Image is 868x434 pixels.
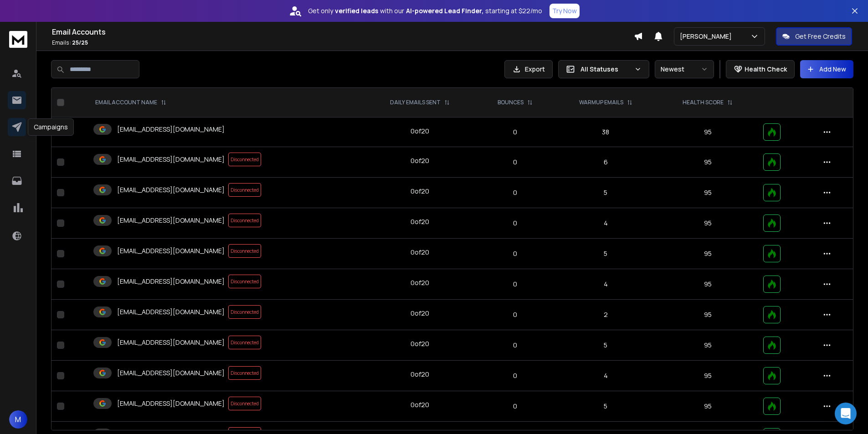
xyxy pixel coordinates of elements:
td: 95 [658,330,758,361]
span: Disconnected [228,366,261,380]
td: 95 [658,117,758,147]
p: WARMUP EMAILS [579,99,623,106]
td: 5 [554,391,658,422]
button: Add New [800,60,853,78]
button: Health Check [726,60,795,78]
p: 0 [483,402,548,411]
p: [EMAIL_ADDRESS][DOMAIN_NAME] [117,125,225,134]
div: 0 of 20 [411,339,429,348]
p: 0 [483,188,548,197]
div: EMAIL ACCOUNT NAME [95,99,166,106]
div: 0 of 20 [411,156,429,165]
p: [EMAIL_ADDRESS][DOMAIN_NAME] [117,368,225,378]
strong: verified leads [335,6,378,15]
p: 0 [483,371,548,380]
p: HEALTH SCORE [683,99,724,106]
button: Get Free Credits [776,27,852,46]
td: 4 [554,361,658,391]
td: 95 [658,239,758,269]
p: Health Check [745,65,787,74]
td: 4 [554,208,658,239]
td: 5 [554,239,658,269]
p: 0 [483,280,548,289]
td: 95 [658,147,758,178]
div: Campaigns [28,118,74,136]
td: 5 [554,178,658,208]
div: 0 of 20 [411,278,429,287]
button: M [9,410,27,429]
div: Open Intercom Messenger [835,403,857,424]
p: 0 [483,249,548,258]
span: Disconnected [228,214,261,227]
p: 0 [483,341,548,350]
span: Disconnected [228,336,261,349]
span: Disconnected [228,305,261,319]
h1: Email Accounts [52,26,634,37]
p: [EMAIL_ADDRESS][DOMAIN_NAME] [117,155,225,164]
p: [EMAIL_ADDRESS][DOMAIN_NAME] [117,185,225,194]
p: All Statuses [580,65,631,74]
td: 95 [658,361,758,391]
p: [EMAIL_ADDRESS][DOMAIN_NAME] [117,307,225,317]
p: [EMAIL_ADDRESS][DOMAIN_NAME] [117,277,225,286]
div: 0 of 20 [411,370,429,379]
span: Disconnected [228,153,261,166]
td: 38 [554,117,658,147]
strong: AI-powered Lead Finder, [406,6,483,15]
p: [EMAIL_ADDRESS][DOMAIN_NAME] [117,246,225,255]
td: 2 [554,300,658,330]
div: 0 of 20 [411,309,429,318]
td: 5 [554,330,658,361]
p: DAILY EMAILS SENT [390,99,441,106]
span: Disconnected [228,183,261,197]
p: 0 [483,158,548,167]
p: 0 [483,219,548,228]
td: 95 [658,269,758,300]
p: BOUNCES [498,99,524,106]
p: [EMAIL_ADDRESS][DOMAIN_NAME] [117,399,225,408]
img: logo [9,31,27,48]
div: 0 of 20 [411,187,429,196]
td: 4 [554,269,658,300]
span: 25 / 25 [72,39,88,46]
td: 6 [554,147,658,178]
span: Disconnected [228,397,261,410]
p: Try Now [552,6,577,15]
p: Emails : [52,39,634,46]
p: 0 [483,128,548,137]
p: [PERSON_NAME] [680,32,735,41]
div: 0 of 20 [411,248,429,257]
button: Newest [655,60,714,78]
p: Get only with our starting at $22/mo [308,6,542,15]
div: 0 of 20 [411,127,429,136]
div: 0 of 20 [411,217,429,226]
span: Disconnected [228,275,261,288]
p: [EMAIL_ADDRESS][DOMAIN_NAME] [117,338,225,347]
p: [EMAIL_ADDRESS][DOMAIN_NAME] [117,216,225,225]
td: 95 [658,300,758,330]
td: 95 [658,208,758,239]
td: 95 [658,391,758,422]
button: Try Now [550,4,580,18]
p: Get Free Credits [795,32,846,41]
td: 95 [658,178,758,208]
p: 0 [483,310,548,319]
div: 0 of 20 [411,400,429,409]
span: Disconnected [228,244,261,258]
button: Export [504,60,553,78]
